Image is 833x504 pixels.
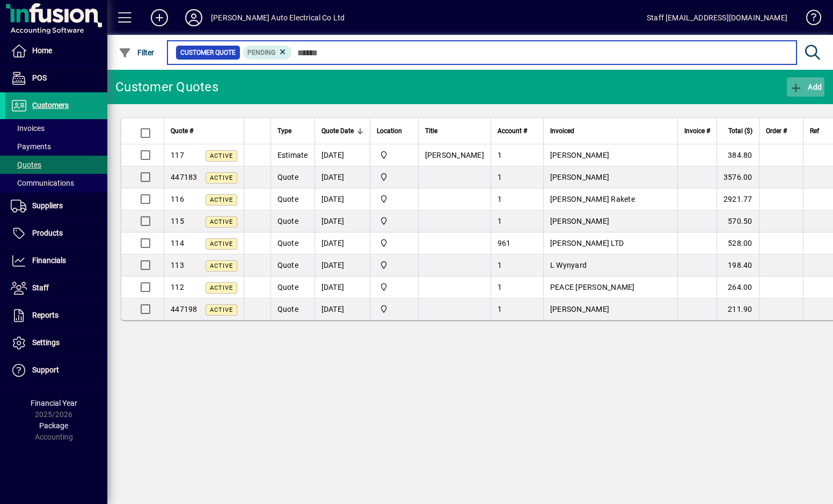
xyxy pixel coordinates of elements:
[32,311,59,319] span: Reports
[247,49,275,56] span: Pending
[498,125,537,137] div: Account #
[171,305,198,313] span: 447198
[810,125,819,137] span: Ref
[39,421,68,430] span: Package
[32,366,59,374] span: Support
[377,237,412,249] span: Central
[5,65,107,92] a: POS
[5,119,107,137] a: Invoices
[321,125,354,137] span: Quote Date
[717,254,759,276] td: 198.40
[5,137,107,156] a: Payments
[171,173,198,181] span: 447183
[210,284,233,291] span: Active
[377,259,412,271] span: Central
[11,124,45,133] span: Invoices
[177,8,211,27] button: Profile
[717,166,759,188] td: 3576.00
[210,240,233,247] span: Active
[277,173,298,181] span: Quote
[787,77,824,97] button: Add
[210,152,233,159] span: Active
[32,283,49,292] span: Staff
[425,125,484,137] div: Title
[315,298,370,320] td: [DATE]
[810,125,829,137] div: Ref
[717,276,759,298] td: 264.00
[277,151,308,159] span: Estimate
[550,261,587,269] span: L Wynyard
[32,201,63,210] span: Suppliers
[5,247,107,274] a: Financials
[210,306,233,313] span: Active
[210,218,233,225] span: Active
[377,281,412,293] span: Central
[550,125,574,137] span: Invoiced
[171,125,193,137] span: Quote #
[171,261,184,269] span: 113
[647,9,787,26] div: Staff [EMAIL_ADDRESS][DOMAIN_NAME]
[5,38,107,64] a: Home
[766,125,797,137] div: Order #
[315,254,370,276] td: [DATE]
[550,305,609,313] span: [PERSON_NAME]
[377,149,412,161] span: Central
[550,217,609,225] span: [PERSON_NAME]
[171,239,184,247] span: 114
[498,283,502,291] span: 1
[550,239,624,247] span: [PERSON_NAME] LTD
[315,210,370,232] td: [DATE]
[115,78,218,96] div: Customer Quotes
[498,173,502,181] span: 1
[315,144,370,166] td: [DATE]
[550,195,635,203] span: [PERSON_NAME] Rakete
[11,160,41,169] span: Quotes
[277,195,298,203] span: Quote
[377,171,412,183] span: Central
[171,151,184,159] span: 117
[550,151,609,159] span: [PERSON_NAME]
[5,220,107,247] a: Products
[210,174,233,181] span: Active
[5,275,107,302] a: Staff
[180,47,236,58] span: Customer Quote
[5,357,107,384] a: Support
[5,330,107,356] a: Settings
[32,74,47,82] span: POS
[550,125,671,137] div: Invoiced
[210,262,233,269] span: Active
[277,305,298,313] span: Quote
[377,125,402,137] span: Location
[717,298,759,320] td: 211.90
[498,125,527,137] span: Account #
[728,125,752,137] span: Total ($)
[32,46,52,55] span: Home
[377,215,412,227] span: Central
[171,217,184,225] span: 115
[171,283,184,291] span: 112
[377,193,412,205] span: Central
[498,195,502,203] span: 1
[31,399,77,407] span: Financial Year
[550,173,609,181] span: [PERSON_NAME]
[32,101,69,109] span: Customers
[498,305,502,313] span: 1
[425,151,484,159] span: [PERSON_NAME]
[277,239,298,247] span: Quote
[243,46,292,60] mat-chip: Pending Status: Pending
[550,283,635,291] span: PEACE [PERSON_NAME]
[498,239,511,247] span: 961
[315,166,370,188] td: [DATE]
[5,302,107,329] a: Reports
[798,2,820,37] a: Knowledge Base
[210,196,233,203] span: Active
[377,125,412,137] div: Location
[717,188,759,210] td: 2921.77
[32,256,66,265] span: Financials
[377,303,412,315] span: Central
[277,283,298,291] span: Quote
[790,83,822,91] span: Add
[717,144,759,166] td: 384.80
[315,232,370,254] td: [DATE]
[5,193,107,220] a: Suppliers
